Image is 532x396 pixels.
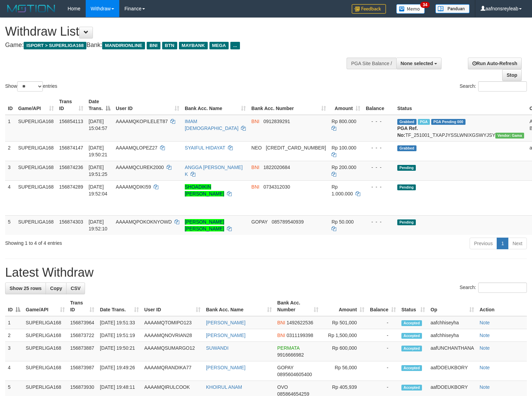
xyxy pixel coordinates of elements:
[396,58,442,69] button: None selected
[460,283,527,293] label: Search:
[24,42,86,49] span: ISPORT > SUPERLIGA168
[321,316,367,329] td: Rp 501,000
[5,95,15,115] th: ID
[5,42,348,49] h4: Game: Bank:
[206,365,245,370] a: [PERSON_NAME]
[277,345,300,351] span: PERMATA
[15,115,57,142] td: SUPERLIGA168
[249,95,329,115] th: Bank Acc. Number: activate to sort column ascending
[263,184,290,190] span: Copy 0734312030 to clipboard
[59,184,83,190] span: 156874289
[277,333,285,338] span: BNI
[59,165,83,170] span: 156874236
[46,283,66,294] a: Copy
[321,361,367,381] td: Rp 56,000
[367,316,399,329] td: -
[397,119,416,125] span: Grabbed
[5,141,15,161] td: 2
[401,385,422,391] span: Accepted
[508,238,527,249] a: Next
[5,361,23,381] td: 4
[5,3,57,14] img: MOTION_logo.png
[397,219,416,225] span: Pending
[15,141,57,161] td: SUPERLIGA168
[287,333,313,338] span: Copy 0311199398 to clipboard
[277,320,285,325] span: BNI
[15,215,57,235] td: SUPERLIGA168
[59,119,83,124] span: 156854113
[116,119,168,124] span: AAAAMQKOPILELET87
[116,165,164,170] span: AAAAMQCUREK2000
[347,58,396,69] div: PGA Site Balance /
[367,297,399,316] th: Balance: activate to sort column ascending
[251,184,259,190] span: BNI
[366,118,392,125] div: - - -
[147,42,160,49] span: BNI
[251,119,259,124] span: BNI
[263,165,290,170] span: Copy 1822020684 to clipboard
[470,238,497,249] a: Previous
[460,81,527,92] label: Search:
[266,145,326,151] span: Copy 5859459223534313 to clipboard
[401,346,422,351] span: Accepted
[185,119,239,131] a: IMAM [DEMOGRAPHIC_DATA]
[287,320,313,325] span: Copy 1492622536 to clipboard
[89,219,108,231] span: [DATE] 19:52:10
[277,352,304,358] span: Copy 9916666982 to clipboard
[420,2,430,8] span: 34
[5,329,23,342] td: 2
[5,266,527,279] h1: Latest Withdraw
[428,361,477,381] td: aafDOEUKBORY
[5,115,15,142] td: 1
[89,165,108,177] span: [DATE] 19:51:25
[206,320,245,325] a: [PERSON_NAME]
[401,365,422,371] span: Accepted
[497,238,508,249] a: 1
[480,384,490,390] a: Note
[251,219,267,225] span: GOPAY
[251,145,262,151] span: NEO
[5,283,46,294] a: Show 25 rows
[367,361,399,381] td: -
[321,342,367,361] td: Rp 600,000
[395,95,527,115] th: Status
[102,42,145,49] span: MANDIRIONLINE
[363,95,395,115] th: Balance
[185,219,224,231] a: [PERSON_NAME] [PERSON_NAME]
[331,184,353,196] span: Rp 1.000.000
[116,184,151,190] span: AAAAMQDIKI59
[428,297,477,316] th: Op: activate to sort column ascending
[185,184,224,196] a: SHOADIKIN [PERSON_NAME]
[321,329,367,342] td: Rp 1,500,000
[418,119,430,125] span: Marked by aafchhiseyha
[23,297,68,316] th: Game/API: activate to sort column ascending
[86,95,113,115] th: Date Trans.: activate to sort column descending
[89,145,108,157] span: [DATE] 19:50:21
[68,342,97,361] td: 156873887
[206,384,242,390] a: KHOIRUL ANAM
[395,115,527,142] td: TF_251001_TXAPJYSSLWNIXGSWYJSY
[401,320,422,326] span: Accepted
[331,119,356,124] span: Rp 800.000
[142,297,203,316] th: User ID: activate to sort column ascending
[331,219,354,225] span: Rp 50.000
[23,342,68,361] td: SUPERLIGA168
[5,316,23,329] td: 1
[352,4,386,14] img: Feedback.jpg
[477,297,527,316] th: Action
[182,95,249,115] th: Bank Acc. Name: activate to sort column ascending
[116,145,157,151] span: AAAAMQLOPEZ27
[23,361,68,381] td: SUPERLIGA168
[331,165,356,170] span: Rp 200.000
[206,333,245,338] a: [PERSON_NAME]
[331,145,356,151] span: Rp 100.000
[366,164,392,171] div: - - -
[367,329,399,342] td: -
[116,219,172,225] span: AAAAMQPOKOKNYOWD
[480,333,490,338] a: Note
[468,58,522,69] a: Run Auto-Refresh
[478,81,527,92] input: Search:
[428,329,477,342] td: aafchhiseyha
[10,286,41,291] span: Show 25 rows
[5,215,15,235] td: 5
